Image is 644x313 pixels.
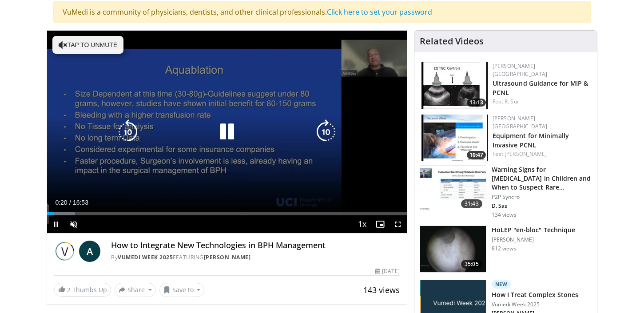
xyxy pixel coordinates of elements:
h3: HoLEP "en-bloc" Technique [492,226,576,234]
p: 812 views [492,245,517,252]
span: / [69,199,71,206]
p: Vumedi Week 2025 [492,301,579,308]
a: [PERSON_NAME] [505,150,547,158]
span: 2 [67,285,71,294]
div: Feat. [493,150,590,158]
a: A [79,241,100,262]
button: Fullscreen [389,215,407,233]
button: Share [115,283,156,297]
a: 2 Thumbs Up [54,283,111,297]
p: New [492,280,511,289]
div: Progress Bar [47,212,407,215]
span: 31:43 [461,199,482,208]
img: 57193a21-700a-4103-8163-b4069ca57589.150x105_q85_crop-smart_upscale.jpg [421,115,488,161]
img: ae74b246-eda0-4548-a041-8444a00e0b2d.150x105_q85_crop-smart_upscale.jpg [421,62,488,109]
h3: How I Treat Complex Stones [492,290,579,299]
h4: Related Videos [420,36,484,47]
p: P2P Syncro [492,194,592,201]
a: [PERSON_NAME] [GEOGRAPHIC_DATA] [493,62,548,78]
span: 35:05 [461,260,482,269]
a: 31:43 Warning Signs for [MEDICAL_DATA] in Children and When to Suspect Rare… P2P Syncro D. Sas 13... [420,165,592,218]
p: [PERSON_NAME] [492,236,576,243]
button: Save to [159,283,205,297]
img: Vumedi Week 2025 [54,241,76,262]
button: Pause [47,215,65,233]
a: 10:47 [421,115,488,161]
div: [DATE] [375,267,399,275]
span: 16:53 [73,199,88,206]
img: b1bc6859-4bdd-4be1-8442-b8b8c53ce8a1.150x105_q85_crop-smart_upscale.jpg [420,166,486,212]
a: [PERSON_NAME] [GEOGRAPHIC_DATA] [493,115,548,130]
h4: How to Integrate New Technologies in BPH Management [111,241,400,250]
div: By FEATURING [111,254,400,261]
a: [PERSON_NAME] [204,254,251,261]
span: 10:47 [467,151,486,159]
div: Feat. [493,98,590,106]
a: Click here to set your password [327,7,432,17]
span: 13:13 [467,99,486,107]
button: Playback Rate [354,215,371,233]
h3: Warning Signs for [MEDICAL_DATA] in Children and When to Suspect Rare… [492,165,592,192]
a: 13:13 [421,62,488,109]
span: 143 views [363,285,400,295]
a: 35:05 HoLEP "en-bloc" Technique [PERSON_NAME] 812 views [420,226,592,273]
p: D. Sas [492,202,592,210]
a: R. Sur [505,98,519,105]
button: Unmute [65,215,83,233]
p: 134 views [492,211,517,218]
div: VuMedi is a community of physicians, dentists, and other clinical professionals. [53,1,591,23]
img: fb452d19-f97f-4b12-854a-e22d5bcc68fc.150x105_q85_crop-smart_upscale.jpg [420,226,486,272]
a: Vumedi Week 2025 [118,254,173,261]
a: Ultrasound Guidance for MIP & PCNL [493,79,588,97]
a: Equipment for Minimally Invasive PCNL [493,131,569,149]
button: Tap to unmute [52,36,123,54]
button: Enable picture-in-picture mode [371,215,389,233]
video-js: Video Player [47,31,407,234]
span: 0:20 [55,199,67,206]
